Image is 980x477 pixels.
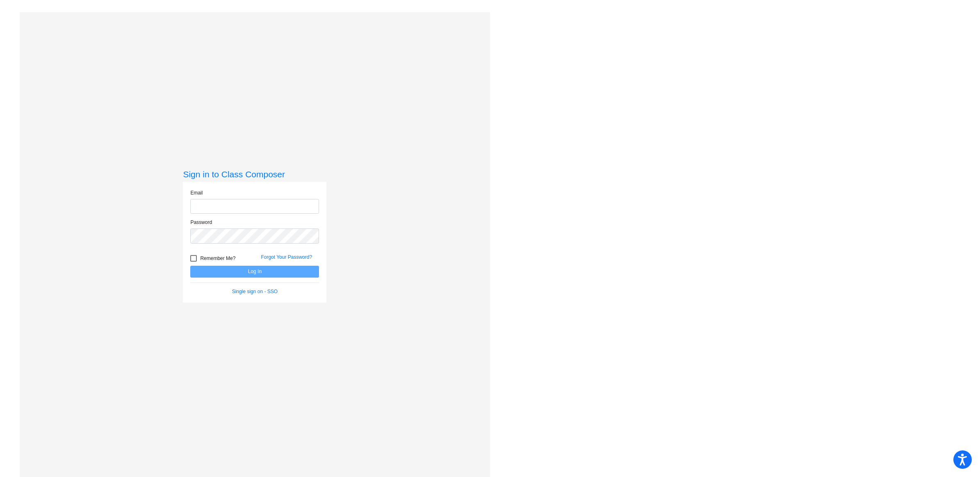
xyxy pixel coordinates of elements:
span: Remember Me? [200,253,235,263]
button: Log In [190,266,319,278]
h3: Sign in to Class Composer [183,169,326,179]
a: Forgot Your Password? [261,254,312,260]
a: Single sign on - SSO [232,289,278,294]
label: Password [190,219,212,226]
label: Email [190,189,203,197]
